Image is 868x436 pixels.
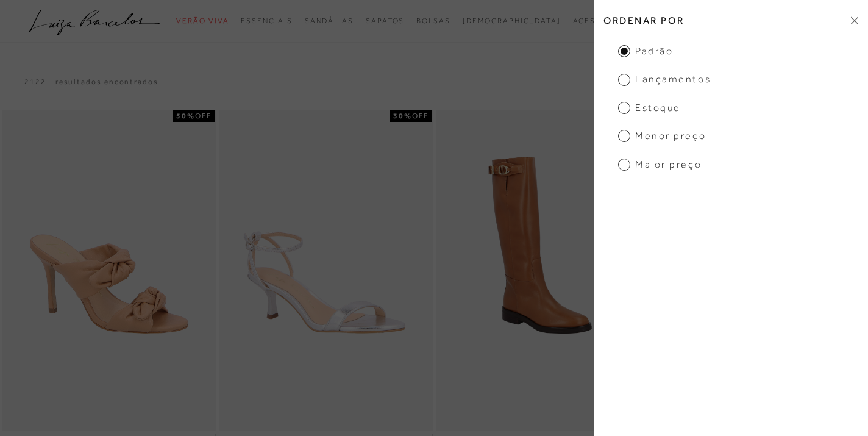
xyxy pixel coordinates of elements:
h2: Ordenar por [594,6,868,35]
span: Estoque [618,101,681,115]
a: categoryNavScreenReaderText [573,10,628,32]
span: [DEMOGRAPHIC_DATA] [463,16,561,25]
span: Bolsas [416,16,450,25]
p: 2122 [24,77,46,87]
span: Lançamentos [618,73,711,86]
a: categoryNavScreenReaderText [416,10,450,32]
span: Padrão [618,45,673,58]
a: categoryNavScreenReaderText [241,10,292,32]
img: MULE DE SALTO ALTO EM COURO BEGE COM LAÇOS [3,112,215,429]
span: OFF [195,112,212,120]
span: Menor Preço [618,129,706,143]
a: categoryNavScreenReaderText [305,10,354,32]
strong: 30% [393,112,412,120]
img: BOTA DE CANO LONGO MONTARIA EM COURO CARAMELO [437,112,649,429]
p: resultados encontrados [55,77,158,87]
strong: 50% [176,112,195,120]
span: Maior Preço [618,158,702,171]
span: OFF [412,112,429,120]
span: Sandálias [305,16,354,25]
a: categoryNavScreenReaderText [176,10,229,32]
span: Sapatos [366,16,404,25]
a: categoryNavScreenReaderText [366,10,404,32]
span: Essenciais [241,16,292,25]
img: SANDÁLIA DE TIRAS FINAS METALIZADA PRATA DE SALTO MÉDIO [220,112,432,429]
a: noSubCategoriesText [463,10,561,32]
span: Verão Viva [176,16,229,25]
span: Acessórios [573,16,628,25]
